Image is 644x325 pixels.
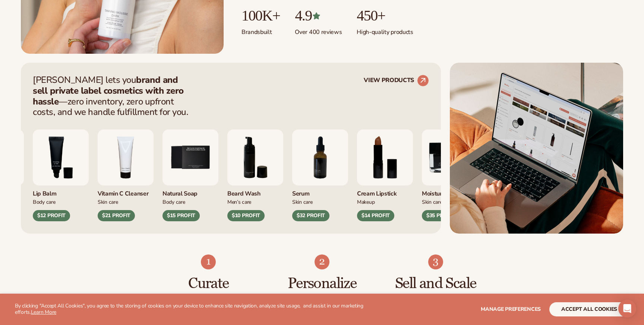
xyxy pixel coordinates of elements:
button: accept all cookies [549,302,629,316]
div: Men’s Care [227,198,283,206]
p: By clicking "Accept All Cookies", you agree to the storing of cookies on your device to enhance s... [15,303,382,316]
div: $12 PROFIT [33,210,70,221]
div: Cream Lipstick [357,185,413,198]
div: $15 PROFIT [162,210,200,221]
span: Manage preferences [481,306,541,313]
div: 8 / 9 [357,129,413,221]
div: Moisturizer [422,185,478,198]
img: Collagen and retinol serum. [292,129,348,185]
p: 4.9 [295,7,342,24]
div: Beard Wash [227,185,283,198]
p: 450+ [357,7,413,24]
div: 3 / 9 [33,129,89,221]
div: 7 / 9 [292,129,348,221]
p: [PERSON_NAME] lets you —zero inventory, zero upfront costs, and we handle fulfillment for you. [33,75,193,118]
div: 5 / 9 [162,129,218,221]
h3: Curate [167,275,250,292]
img: Luxury cream lipstick. [357,129,413,185]
img: Shopify Image 2 [450,63,623,234]
div: Skin Care [292,198,348,206]
a: VIEW PRODUCTS [364,75,429,87]
div: Vitamin C Cleanser [98,185,154,198]
img: Smoothing lip balm. [33,129,89,185]
p: 100K+ [241,7,280,24]
img: Nature bar of soap. [162,129,218,185]
h3: Sell and Scale [394,275,477,292]
h3: Personalize [280,275,364,292]
div: $35 PROFIT [422,210,459,221]
p: Over 400 reviews [295,24,342,36]
div: Skin Care [98,198,154,206]
img: Vitamin c cleanser. [98,129,154,185]
img: Moisturizer. [422,129,478,185]
div: Natural Soap [162,185,218,198]
img: Shopify Image 5 [315,254,329,269]
p: Brands built [241,24,280,36]
div: $32 PROFIT [292,210,329,221]
img: Shopify Image 4 [201,254,216,269]
div: Open Intercom Messenger [618,300,636,318]
div: $21 PROFIT [98,210,135,221]
div: $10 PROFIT [227,210,265,221]
div: Lip Balm [33,185,89,198]
div: Skin Care [422,198,478,206]
a: Learn More [31,309,56,316]
img: Shopify Image 6 [428,254,443,269]
div: Body Care [33,198,89,206]
div: 6 / 9 [227,129,283,221]
div: Makeup [357,198,413,206]
button: Manage preferences [481,302,541,316]
div: 9 / 9 [422,129,478,221]
div: Serum [292,185,348,198]
img: Foaming beard wash. [227,129,283,185]
div: $14 PROFIT [357,210,394,221]
p: High-quality products [357,24,413,36]
strong: brand and sell private label cosmetics with zero hassle [33,74,184,107]
div: Body Care [162,198,218,206]
div: 4 / 9 [98,129,154,221]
